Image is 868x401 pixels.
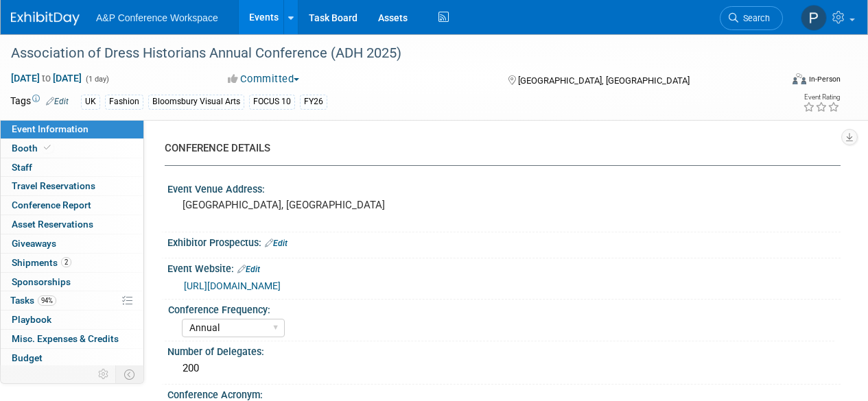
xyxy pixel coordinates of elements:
span: Sponsorships [12,276,71,287]
span: [GEOGRAPHIC_DATA], [GEOGRAPHIC_DATA] [518,75,690,86]
div: Event Rating [803,94,840,101]
span: Travel Reservations [12,180,95,191]
span: 94% [38,295,56,306]
a: Travel Reservations [1,177,143,195]
div: Event Format [719,71,841,92]
span: Staff [12,162,32,173]
td: Tags [10,94,69,110]
a: Tasks94% [1,291,143,310]
div: In-Person [808,74,841,84]
div: Association of Dress Historians Annual Conference (ADH 2025) [6,41,770,66]
a: Misc. Expenses & Credits [1,330,143,348]
span: [DATE] [DATE] [10,72,82,84]
a: Staff [1,158,143,177]
div: FY26 [300,95,327,109]
a: Asset Reservations [1,215,143,234]
a: Edit [265,239,288,248]
span: Shipments [12,257,71,268]
div: Number of Delegates: [167,341,841,359]
span: Playbook [12,314,51,325]
div: Event Website: [167,258,841,276]
a: Giveaways [1,234,143,253]
div: UK [81,95,100,109]
span: 2 [61,257,71,267]
span: Booth [12,143,54,154]
a: Sponsorships [1,273,143,291]
span: Event Information [12,123,89,134]
button: Committed [223,72,305,86]
span: A&P Conference Workspace [96,12,218,23]
i: Booth reservation complete [44,144,51,151]
a: Conference Report [1,196,143,215]
img: Format-Inperson.png [793,73,806,84]
span: Asset Reservations [12,219,93,230]
div: Exhibitor Prospectus: [167,232,841,250]
td: Toggle Event Tabs [116,365,144,383]
div: FOCUS 10 [249,95,295,109]
a: Event Information [1,120,143,138]
img: ExhibitDay [11,12,80,25]
pre: [GEOGRAPHIC_DATA], [GEOGRAPHIC_DATA] [183,199,433,211]
span: Tasks [10,295,56,306]
a: Search [720,6,783,30]
div: Event Venue Address: [167,179,841,196]
a: [URL][DOMAIN_NAME] [184,280,281,291]
span: Giveaways [12,238,56,249]
div: Fashion [105,95,143,109]
td: Personalize Event Tab Strip [92,365,116,383]
div: Conference Frequency: [168,300,834,317]
a: Shipments2 [1,254,143,272]
img: Paige Papandrea [801,5,827,31]
a: Playbook [1,311,143,329]
span: Search [738,13,770,23]
a: Edit [237,265,260,274]
span: Conference Report [12,199,91,210]
a: Edit [46,97,69,106]
span: Budget [12,352,43,363]
span: (1 day) [84,75,109,84]
div: Bloomsbury Visual Arts [148,95,244,109]
a: Booth [1,139,143,158]
span: to [40,73,53,84]
span: Misc. Expenses & Credits [12,333,119,344]
a: Budget [1,349,143,367]
div: CONFERENCE DETAILS [165,141,830,156]
div: 200 [178,358,830,379]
